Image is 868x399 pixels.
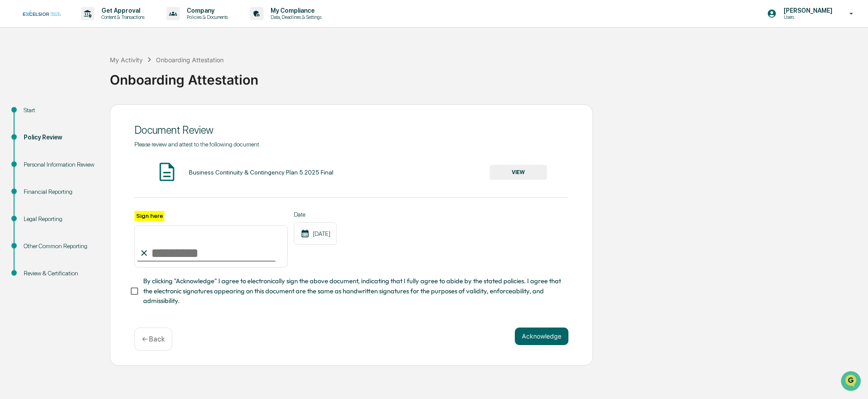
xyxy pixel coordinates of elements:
[30,67,144,76] div: Start new chat
[143,276,561,306] span: By clicking "Acknowledge" I agree to electronically sign the above document, indicating that I fu...
[18,110,57,119] span: Preclearance
[9,111,16,118] div: 🖐️
[180,7,232,14] p: Company
[142,335,165,343] p: ← Back
[21,10,63,17] img: logo
[30,76,111,83] div: We're available if you need us!
[62,148,106,155] a: Powered byPylon
[18,127,55,136] span: Data Lookup
[9,128,16,135] div: 🔎
[264,7,326,14] p: My Compliance
[72,110,109,119] span: Attestations
[149,70,160,80] button: Start new chat
[189,169,333,176] div: Business Continuity & Contingency Plan 5.2025 Final
[60,107,112,123] a: 🗄️Attestations
[515,328,568,345] button: Acknowledge
[264,14,326,20] p: Data, Deadlines & Settings
[294,211,337,218] label: Date
[9,67,25,83] img: 1746055101610-c473b297-6a78-478c-a979-82029cc54cd1
[23,40,145,49] input: Clear
[24,133,96,142] div: Policy Review
[110,56,143,64] div: My Activity
[156,56,224,64] div: Onboarding Attestation
[94,7,149,14] p: Get Approval
[24,214,96,224] div: Legal Reporting
[134,141,260,148] span: Please review and attest to the following document.
[180,14,232,20] p: Policies & Documents
[24,269,96,278] div: Review & Certification
[64,111,71,118] div: 🗄️
[24,160,96,169] div: Personal Information Review
[490,165,547,180] button: VIEW
[156,161,178,183] img: Document Icon
[777,7,837,14] p: [PERSON_NAME]
[134,211,164,221] label: Sign here
[840,370,864,394] iframe: Open customer support
[110,65,864,88] div: Onboarding Attestation
[777,14,837,20] p: Users
[94,14,149,20] p: Content & Transactions
[294,222,337,245] div: [DATE]
[24,187,96,196] div: Financial Reporting
[24,242,96,251] div: Other Common Reporting
[87,149,106,155] span: Pylon
[5,107,60,123] a: 🖐️Preclearance
[24,106,96,115] div: Start
[9,18,160,32] p: How can we help?
[5,124,59,139] a: 🔎Data Lookup
[134,124,568,136] div: Document Review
